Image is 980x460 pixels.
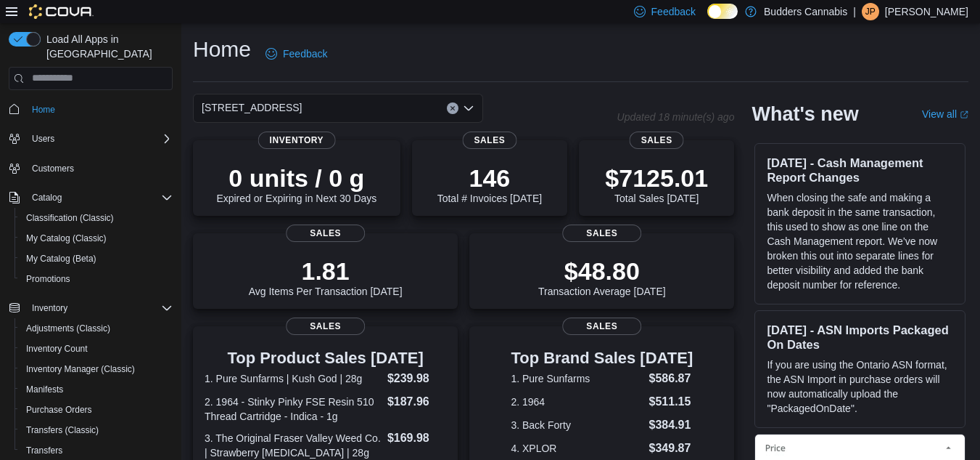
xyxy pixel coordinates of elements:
button: Transfers (Classic) [15,420,178,440]
a: Inventory Manager (Classic) [20,360,141,378]
h2: What's new [752,102,858,126]
span: Manifests [20,381,173,398]
p: 1.81 [249,257,403,286]
span: My Catalog (Classic) [26,233,107,244]
dt: 1. Pure Sunfarms | Kush God | 28g [205,371,382,386]
dd: $239.98 [387,370,446,387]
dt: 2. 1964 - Stinky Pinky FSE Resin 510 Thread Cartridge - Indica - 1g [205,395,382,424]
span: Inventory [32,302,67,314]
a: Home [26,101,61,118]
button: Inventory [3,298,178,318]
div: Transaction Average [DATE] [538,257,666,297]
button: Purchase Orders [15,400,178,420]
dd: $586.87 [649,370,693,387]
dd: $511.15 [649,393,693,411]
h3: [DATE] - ASN Imports Packaged On Dates [767,323,953,352]
h3: Top Brand Sales [DATE] [511,350,693,367]
a: Transfers [20,442,68,459]
div: Total # Invoices [DATE] [437,164,542,204]
span: JP [865,3,876,20]
span: Promotions [26,273,70,285]
dd: $384.91 [649,416,693,434]
p: Budders Cannabis [764,3,847,20]
span: Feedback [283,47,327,61]
span: Transfers [20,442,173,459]
span: Customers [32,163,74,174]
svg: External link [960,110,968,119]
p: [PERSON_NAME] [885,3,968,20]
span: Catalog [26,189,173,206]
span: Load All Apps in [GEOGRAPHIC_DATA] [41,32,173,61]
p: $7125.01 [605,164,708,193]
h3: Top Product Sales [DATE] [205,350,446,367]
a: Promotions [20,270,76,288]
span: Inventory [258,132,336,149]
a: Inventory Count [20,340,94,358]
button: Inventory Manager (Classic) [15,359,178,379]
a: Customers [26,160,80,177]
button: Classification (Classic) [15,208,178,228]
button: My Catalog (Classic) [15,228,178,249]
div: Total Sales [DATE] [605,164,708,204]
dt: 1. Pure Sunfarms [511,371,643,386]
div: Expired or Expiring in Next 30 Days [216,164,376,204]
span: Transfers [26,445,62,456]
a: My Catalog (Classic) [20,230,112,247]
span: Home [26,100,173,118]
a: Feedback [260,39,333,68]
button: Manifests [15,379,178,400]
span: Sales [286,225,366,242]
button: Users [3,129,178,149]
dt: 3. The Original Fraser Valley Weed Co. | Strawberry [MEDICAL_DATA] | 28g [205,431,382,460]
span: Purchase Orders [20,401,173,419]
span: Feedback [651,4,696,19]
button: Open list of options [463,102,474,114]
button: Catalog [3,187,178,208]
div: Avg Items Per Transaction [DATE] [249,257,403,297]
span: Inventory Manager (Classic) [20,360,173,378]
span: Sales [286,318,366,335]
span: Classification (Classic) [26,212,114,224]
button: Customers [3,158,178,179]
dt: 4. XPLOR [511,441,643,456]
button: Promotions [15,269,178,289]
p: | [853,3,856,20]
dd: $169.98 [387,429,446,447]
p: If you are using the Ontario ASN format, the ASN Import in purchase orders will now automatically... [767,358,953,416]
img: Cova [29,4,94,19]
span: Transfers (Classic) [20,421,173,439]
span: Sales [562,318,642,335]
h3: [DATE] - Cash Management Report Changes [767,156,953,185]
span: Catalog [32,192,62,203]
span: Sales [562,225,642,242]
a: Adjustments (Classic) [20,320,116,337]
p: 0 units / 0 g [216,164,376,193]
button: Catalog [26,189,67,206]
a: My Catalog (Beta) [20,250,102,267]
span: Classification (Classic) [20,209,173,227]
input: Dark Mode [707,4,738,19]
dt: 3. Back Forty [511,418,643,432]
button: My Catalog (Beta) [15,249,178,269]
span: My Catalog (Classic) [20,230,173,247]
span: Inventory Count [26,343,88,355]
span: Adjustments (Classic) [26,323,110,334]
span: Sales [462,132,516,149]
span: Sales [630,132,684,149]
span: Inventory [26,299,173,317]
span: Purchase Orders [26,404,92,416]
p: 146 [437,164,542,193]
button: Inventory Count [15,339,178,359]
dd: $187.96 [387,393,446,411]
span: Manifests [26,384,63,395]
span: Inventory Manager (Classic) [26,363,135,375]
span: [STREET_ADDRESS] [202,99,302,116]
p: When closing the safe and making a bank deposit in the same transaction, this used to show as one... [767,190,953,292]
a: Transfers (Classic) [20,421,104,439]
p: Updated 18 minute(s) ago [617,111,735,123]
button: Adjustments (Classic) [15,318,178,339]
a: Manifests [20,381,69,398]
a: View allExternal link [922,108,968,120]
span: Transfers (Classic) [26,424,99,436]
button: Home [3,99,178,120]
